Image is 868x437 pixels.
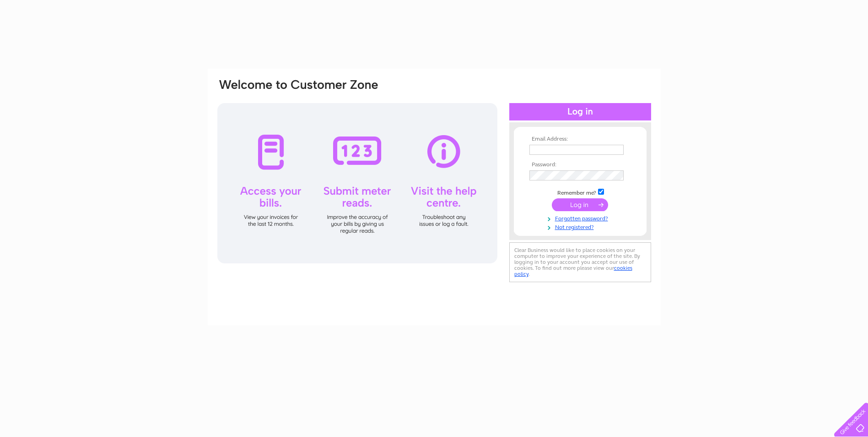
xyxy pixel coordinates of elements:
[509,242,651,282] div: Clear Business would like to place cookies on your computer to improve your experience of the sit...
[552,198,608,211] input: Submit
[514,265,632,277] a: cookies policy
[529,222,633,231] a: Not registered?
[527,136,633,142] th: Email Address:
[529,213,633,222] a: Forgotten password?
[527,162,633,168] th: Password:
[527,187,633,197] td: Remember me?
